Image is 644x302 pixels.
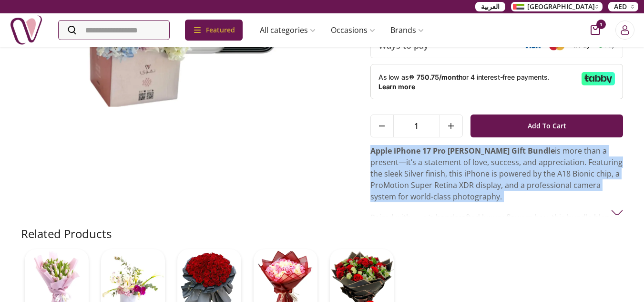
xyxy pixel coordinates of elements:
button: AED [608,2,638,11]
strong: Apple iPhone 17 Pro [PERSON_NAME] Gift Bundle [370,146,555,156]
img: Arabic_dztd3n.png [513,4,524,10]
input: Search [59,21,169,40]
span: العربية [481,2,500,11]
span: 1 [394,115,440,137]
button: Login [615,21,634,40]
a: All categories [252,21,323,40]
button: Add To Cart [470,115,624,137]
a: Occasions [323,21,383,40]
span: [GEOGRAPHIC_DATA] [527,2,595,11]
h2: Related Products [21,226,112,241]
p: is more than a present—it’s a statement of love, success, and appreciation. Featuring the sleek S... [370,145,624,202]
img: Nigwa-uae-gifts [10,13,43,47]
button: [GEOGRAPHIC_DATA] [511,2,603,11]
span: AED [614,2,627,11]
img: arrow [611,207,623,219]
div: Featured [185,20,243,41]
span: Add To Cart [528,117,566,135]
button: cart-button [591,25,600,35]
a: Brands [383,21,431,40]
span: 1 [596,20,606,29]
p: Paired with نقوى’s handcrafted luxury flowers box, this bundle blends technology with beauty. Per... [370,212,624,246]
